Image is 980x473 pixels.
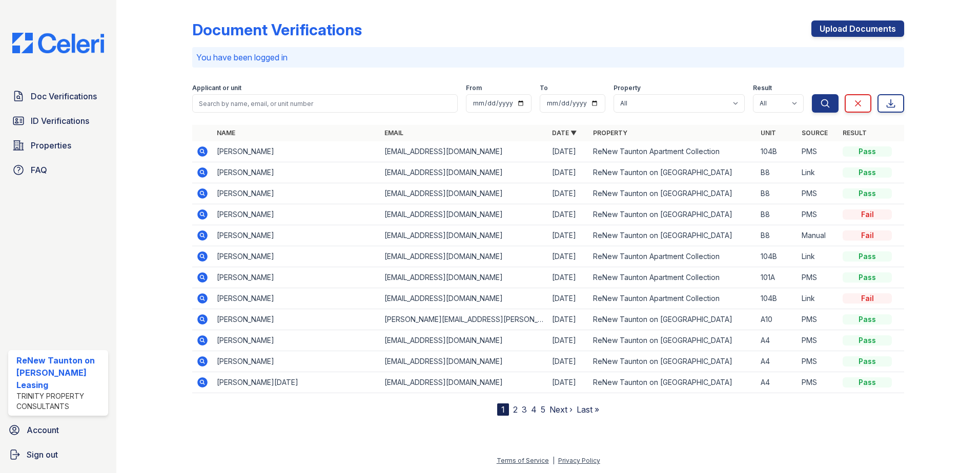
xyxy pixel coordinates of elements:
[843,314,892,325] div: Pass
[798,204,839,225] td: PMS
[380,267,548,288] td: [EMAIL_ADDRESS][DOMAIN_NAME]
[380,372,548,393] td: [EMAIL_ADDRESS][DOMAIN_NAME]
[589,351,757,372] td: ReNew Taunton on [GEOGRAPHIC_DATA]
[4,33,112,53] img: CE_Logo_Blue-a8612792a0a2168367f1c8372b55b34899dd931a85d93a1a3d3e32e68fde9ad4.png
[380,162,548,183] td: [EMAIL_ADDRESS][DOMAIN_NAME]
[798,183,839,204] td: PMS
[757,162,798,183] td: B8
[192,84,241,92] label: Applicant or unit
[589,141,757,162] td: ReNew Taunton Apartment Collection
[522,404,527,415] a: 3
[4,420,112,440] a: Account
[8,86,108,106] a: Doc Verifications
[798,225,839,246] td: Manual
[589,225,757,246] td: ReNew Taunton on [GEOGRAPHIC_DATA]
[380,309,548,330] td: [PERSON_NAME][EMAIL_ADDRESS][PERSON_NAME][DOMAIN_NAME]
[213,246,380,267] td: [PERSON_NAME]
[548,330,589,351] td: [DATE]
[589,372,757,393] td: ReNew Taunton on [GEOGRAPHIC_DATA]
[757,330,798,351] td: A4
[843,251,892,262] div: Pass
[843,146,892,157] div: Pass
[757,288,798,309] td: 104B
[577,404,599,415] a: Last »
[843,129,867,137] a: Result
[589,267,757,288] td: ReNew Taunton Apartment Collection
[531,404,537,415] a: 4
[757,309,798,330] td: A10
[548,351,589,372] td: [DATE]
[541,404,545,415] a: 5
[798,246,839,267] td: Link
[8,111,108,131] a: ID Verifications
[548,288,589,309] td: [DATE]
[843,272,892,283] div: Pass
[757,183,798,204] td: B8
[380,351,548,372] td: [EMAIL_ADDRESS][DOMAIN_NAME]
[589,330,757,351] td: ReNew Taunton on [GEOGRAPHIC_DATA]
[549,404,573,415] a: Next ›
[757,141,798,162] td: 104B
[811,20,904,37] a: Upload Documents
[589,162,757,183] td: ReNew Taunton on [GEOGRAPHIC_DATA]
[798,162,839,183] td: Link
[380,330,548,351] td: [EMAIL_ADDRESS][DOMAIN_NAME]
[31,164,47,176] span: FAQ
[798,267,839,288] td: PMS
[31,139,71,152] span: Properties
[843,293,892,304] div: Fail
[552,129,577,137] a: Date ▼
[757,246,798,267] td: 104B
[217,129,235,137] a: Name
[380,246,548,267] td: [EMAIL_ADDRESS][DOMAIN_NAME]
[27,424,59,436] span: Account
[8,160,108,180] a: FAQ
[548,309,589,330] td: [DATE]
[213,267,380,288] td: [PERSON_NAME]
[380,183,548,204] td: [EMAIL_ADDRESS][DOMAIN_NAME]
[31,90,97,102] span: Doc Verifications
[548,141,589,162] td: [DATE]
[8,135,108,156] a: Properties
[843,188,892,199] div: Pass
[798,351,839,372] td: PMS
[843,356,892,367] div: Pass
[380,204,548,225] td: [EMAIL_ADDRESS][DOMAIN_NAME]
[16,391,104,412] div: Trinity Property Consultants
[4,444,112,465] a: Sign out
[589,288,757,309] td: ReNew Taunton Apartment Collection
[589,183,757,204] td: ReNew Taunton on [GEOGRAPHIC_DATA]
[548,372,589,393] td: [DATE]
[843,377,892,388] div: Pass
[380,288,548,309] td: [EMAIL_ADDRESS][DOMAIN_NAME]
[548,225,589,246] td: [DATE]
[589,246,757,267] td: ReNew Taunton Apartment Collection
[757,267,798,288] td: 101A
[380,225,548,246] td: [EMAIL_ADDRESS][DOMAIN_NAME]
[593,129,627,137] a: Property
[798,309,839,330] td: PMS
[548,246,589,267] td: [DATE]
[213,288,380,309] td: [PERSON_NAME]
[466,84,482,92] label: From
[497,457,549,464] a: Terms of Service
[843,167,892,178] div: Pass
[384,129,403,137] a: Email
[213,351,380,372] td: [PERSON_NAME]
[31,115,89,127] span: ID Verifications
[540,84,548,92] label: To
[513,404,518,415] a: 2
[798,330,839,351] td: PMS
[761,129,776,137] a: Unit
[843,230,892,241] div: Fail
[757,204,798,225] td: B8
[802,129,828,137] a: Source
[798,141,839,162] td: PMS
[497,403,509,416] div: 1
[213,204,380,225] td: [PERSON_NAME]
[614,84,641,92] label: Property
[380,141,548,162] td: [EMAIL_ADDRESS][DOMAIN_NAME]
[213,162,380,183] td: [PERSON_NAME]
[589,204,757,225] td: ReNew Taunton on [GEOGRAPHIC_DATA]
[213,330,380,351] td: [PERSON_NAME]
